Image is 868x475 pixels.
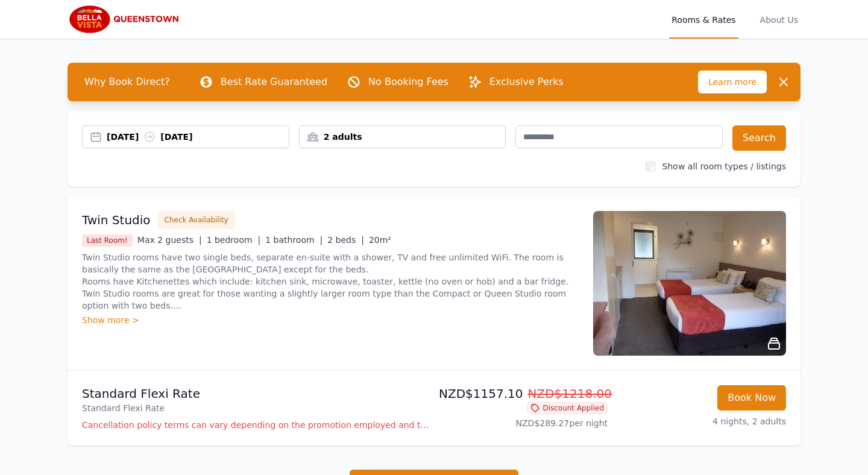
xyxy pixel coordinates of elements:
[221,75,327,89] p: Best Rate Guaranteed
[82,251,579,312] p: Twin Studio rooms have two single beds, separate en-suite with a shower, TV and free unlimited Wi...
[327,235,364,245] span: 2 beds |
[369,235,391,245] span: 20m²
[527,402,608,414] span: Discount Applied
[528,386,612,401] span: NZD$1218.00
[489,75,564,89] p: Exclusive Perks
[207,235,261,245] span: 1 bedroom |
[82,234,133,247] span: Last Room!
[158,211,235,229] button: Check Availability
[82,314,579,326] div: Show more >
[68,5,183,34] img: Bella Vista Queenstown
[698,71,767,93] span: Learn more
[300,131,506,143] div: 2 adults
[617,415,786,427] p: 4 nights, 2 adults
[82,419,429,431] p: Cancellation policy terms can vary depending on the promotion employed and the time of stay of th...
[107,131,289,143] div: [DATE] [DATE]
[732,125,786,151] button: Search
[439,417,608,429] p: NZD$289.27 per night
[717,385,786,411] button: Book Now
[137,235,202,245] span: Max 2 guests |
[82,212,151,228] h3: Twin Studio
[265,235,322,245] span: 1 bathroom |
[662,162,786,171] label: Show all room types / listings
[82,385,429,402] p: Standard Flexi Rate
[82,402,429,414] p: Standard Flexi Rate
[439,385,608,402] p: NZD$1157.10
[75,70,180,94] span: Why Book Direct?
[368,75,448,89] p: No Booking Fees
